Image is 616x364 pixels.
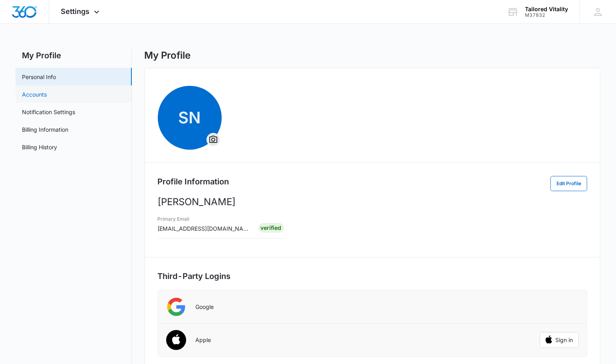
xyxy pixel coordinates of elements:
h2: Profile Information [158,176,229,188]
h2: My Profile [16,49,132,61]
span: Settings [61,7,90,16]
a: Notification Settings [22,108,75,116]
p: [PERSON_NAME] [158,195,588,209]
h1: My Profile [145,49,191,61]
button: Overflow Menu [207,133,220,146]
span: SNOverflow Menu [158,86,222,150]
div: Verified [258,223,284,233]
button: Edit Profile [550,176,587,191]
p: Apple [196,336,211,344]
a: Billing History [22,143,57,151]
a: Accounts [22,90,47,99]
h2: Third-Party Logins [158,270,588,282]
span: [EMAIL_ADDRESS][DOMAIN_NAME] [158,225,254,232]
h3: Primary Email [158,216,253,223]
p: Google [196,303,214,311]
a: Personal Info [22,73,56,81]
a: Billing Information [22,125,68,134]
div: account id [525,12,568,18]
button: Sign in [540,332,579,348]
span: SN [158,86,222,150]
div: account name [525,6,568,12]
img: Google [166,297,186,317]
div: Sign in with Google. Opens in new tab [540,298,579,316]
img: Apple [161,326,191,356]
iframe: Sign in with Google Button [536,298,583,316]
